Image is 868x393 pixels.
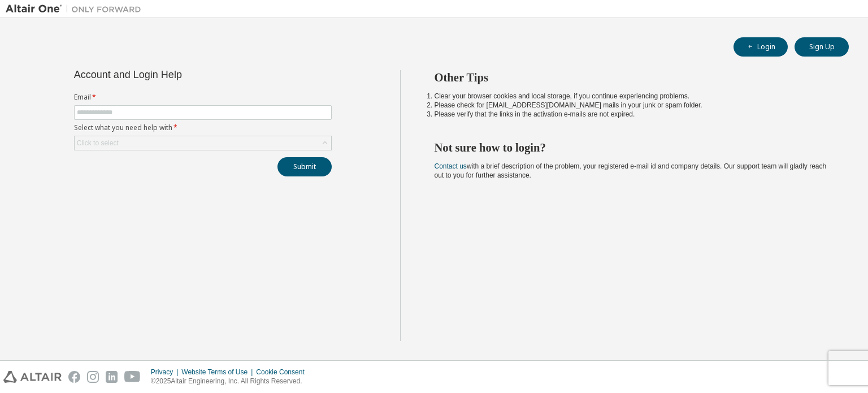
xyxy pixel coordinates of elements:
[68,371,80,383] img: facebook.svg
[87,371,99,383] img: instagram.svg
[435,92,829,101] li: Clear your browser cookies and local storage, if you continue experiencing problems.
[106,371,118,383] img: linkedin.svg
[6,3,147,15] img: Altair One
[277,157,332,176] button: Submit
[435,110,829,119] li: Please verify that the links in the activation e-mails are not expired.
[256,368,311,377] div: Cookie Consent
[435,140,829,155] h2: Not sure how to login?
[74,93,332,102] label: Email
[435,101,829,110] li: Please check for [EMAIL_ADDRESS][DOMAIN_NAME] mails in your junk or spam folder.
[435,162,827,179] span: with a brief description of the problem, your registered e-mail id and company details. Our suppo...
[124,371,141,383] img: youtube.svg
[3,371,62,383] img: altair_logo.svg
[74,123,332,132] label: Select what you need help with
[435,162,467,170] a: Contact us
[435,70,829,85] h2: Other Tips
[74,70,280,79] div: Account and Login Help
[181,368,256,377] div: Website Terms of Use
[75,136,331,150] div: Click to select
[77,139,119,148] div: Click to select
[734,37,788,57] button: Login
[795,37,849,57] button: Sign Up
[151,377,311,386] p: © 2025 Altair Engineering, Inc. All Rights Reserved.
[151,368,181,377] div: Privacy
